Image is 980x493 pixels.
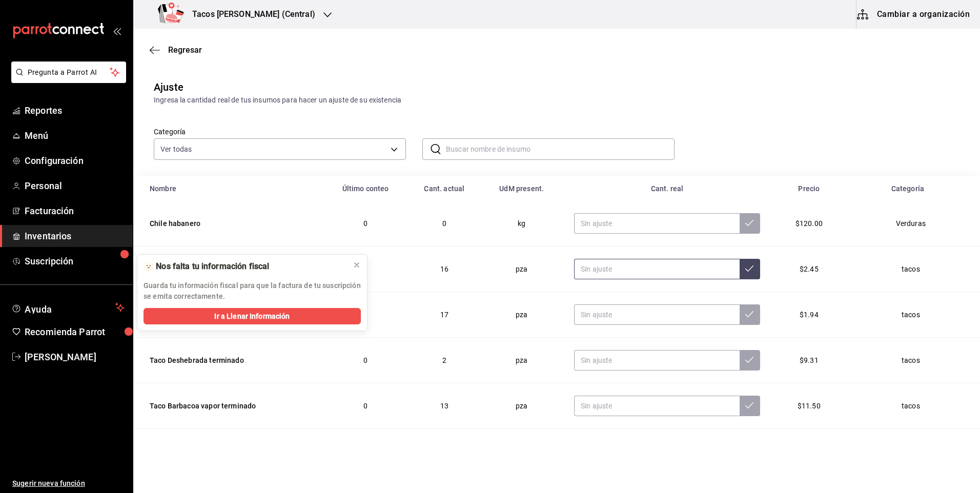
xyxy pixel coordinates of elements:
[481,292,562,338] td: pza
[800,356,819,364] span: $9.31
[144,308,361,324] button: Ir a Llenar Información
[798,402,821,410] span: $11.50
[25,104,125,117] span: Reportes
[330,184,401,193] div: Último conteo
[214,311,290,322] span: Ir a Llenar Información
[113,27,121,35] button: open_drawer_menu
[440,402,448,410] span: 13
[846,383,980,429] td: tacos
[184,8,315,20] h3: Tacos [PERSON_NAME] (Central)
[168,45,202,55] span: Regresar
[363,402,367,410] span: 0
[574,396,740,416] input: Sin ajuste
[363,219,367,228] span: 0
[25,350,125,364] span: [PERSON_NAME]
[150,45,202,55] button: Regresar
[446,139,675,159] input: Buscar nombre de insumo
[12,478,125,489] span: Sugerir nueva función
[481,338,562,383] td: pza
[440,265,448,273] span: 16
[28,67,110,78] span: Pregunta a Parrot AI
[11,61,126,83] button: Pregunta a Parrot AI
[846,429,980,475] td: tacos
[481,246,562,292] td: pza
[144,280,361,302] p: Guarda tu información fiscal para que la factura de tu suscripción se emita correctamente.
[133,429,324,475] td: Taco Chicharron terminado
[442,219,446,228] span: 0
[144,261,344,272] div: 🫥 Nos falta tu información fiscal
[795,219,823,228] span: $120.00
[852,184,964,193] div: Categoría
[413,184,475,193] div: Cant. actual
[133,383,324,429] td: Taco Barbacoa vapor terminado
[846,292,980,338] td: tacos
[150,184,318,193] div: Nombre
[574,350,740,371] input: Sin ajuste
[25,301,111,314] span: Ayuda
[25,254,125,268] span: Suscripción
[7,74,126,85] a: Pregunta a Parrot AI
[574,259,740,279] input: Sin ajuste
[846,201,980,246] td: Verduras
[574,304,740,325] input: Sin ajuste
[25,179,125,193] span: Personal
[481,201,562,246] td: kg
[154,128,406,135] label: Categoría
[800,311,819,319] span: $1.94
[133,338,324,383] td: Taco Deshebrada terminado
[568,184,766,193] div: Cant. real
[25,129,125,142] span: Menú
[363,356,367,364] span: 0
[440,311,448,319] span: 17
[487,184,556,193] div: UdM present.
[25,154,125,168] span: Configuración
[133,292,324,338] td: Taco Frijol terminado
[160,144,192,154] span: Ver todas
[133,201,324,246] td: Chile habanero
[25,204,125,218] span: Facturación
[800,265,819,273] span: $2.45
[25,325,125,339] span: Recomienda Parrot
[481,429,562,475] td: pza
[133,246,324,292] td: Taco Papa terminado
[574,213,740,234] input: Sin ajuste
[779,184,840,193] div: Precio
[846,338,980,383] td: tacos
[846,246,980,292] td: tacos
[481,383,562,429] td: pza
[442,356,446,364] span: 2
[154,95,959,106] div: Ingresa la cantidad real de tus insumos para hacer un ajuste de su existencia
[25,229,125,243] span: Inventarios
[154,79,183,95] div: Ajuste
